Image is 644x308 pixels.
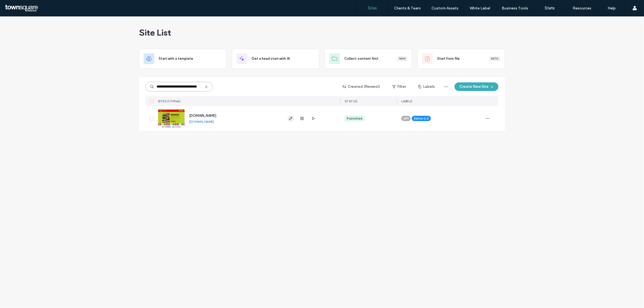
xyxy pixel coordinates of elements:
[455,82,498,91] button: Create New Site
[397,56,408,61] div: New
[502,6,528,10] label: Business Tools
[417,49,505,69] div: Start from fileBeta
[232,49,319,69] div: Get a head start with AI
[252,56,290,61] span: Get a head start with AI
[189,120,214,124] a: [DOMAIN_NAME]
[189,114,216,118] a: [DOMAIN_NAME]
[387,82,411,91] button: Filter
[344,56,378,61] span: Collect content first
[413,82,440,91] button: Labels
[139,27,171,38] span: Site List
[139,49,227,69] div: Start with a template
[545,6,555,10] label: Stats
[158,99,181,103] span: SITES (1/19966)
[394,6,421,10] label: Clients & Team
[159,56,193,61] span: Start with a template
[489,56,500,61] div: Beta
[401,99,412,103] span: LABELS
[414,116,429,121] span: Editor 2.0
[573,6,592,10] label: Resources
[437,56,460,61] span: Start from file
[347,116,362,121] div: Published
[325,49,412,69] div: Collect content firstNew
[12,4,23,9] span: Help
[368,6,377,10] label: Sites
[338,82,385,91] button: Created (Newest)
[608,6,616,10] label: Help
[345,99,358,103] span: STATUS
[470,6,490,10] label: White Label
[432,6,459,10] label: Custom Assets
[404,116,409,121] span: API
